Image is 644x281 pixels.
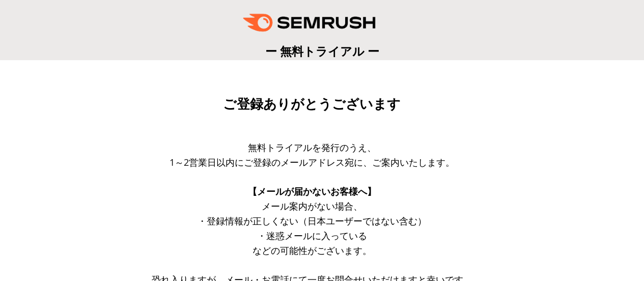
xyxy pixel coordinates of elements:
span: ー 無料トライアル ー [265,43,379,59]
span: 無料トライアルを発行のうえ、 [248,141,376,154]
span: ご登録ありがとうございます [223,96,401,112]
span: ・迷惑メールに入っている [257,229,367,242]
span: などの可能性がございます。 [253,244,372,257]
span: メール案内がない場合、 [262,200,362,212]
span: 【メールが届かないお客様へ】 [248,185,376,197]
span: ・登録情報が正しくない（日本ユーザーではない含む） [198,215,427,227]
span: 1～2営業日以内にご登録のメールアドレス宛に、ご案内いたします。 [170,156,455,168]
